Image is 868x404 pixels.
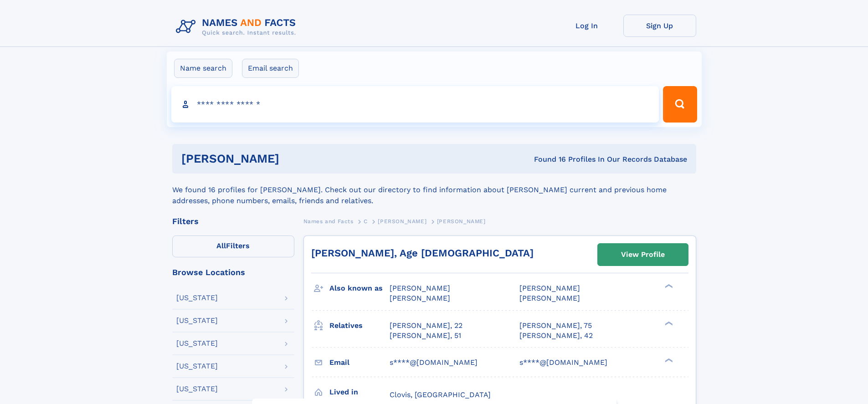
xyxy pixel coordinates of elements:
[598,244,688,266] a: View Profile
[181,153,407,164] h1: [PERSON_NAME]
[663,320,673,326] div: ❯
[242,59,299,78] label: Email search
[406,154,687,164] div: Found 16 Profiles In Our Records Database
[378,215,426,227] a: [PERSON_NAME]
[172,268,294,276] div: Browse Locations
[621,244,665,265] div: View Profile
[519,294,580,302] span: [PERSON_NAME]
[364,215,368,227] a: C
[390,284,450,292] span: [PERSON_NAME]
[174,59,232,78] label: Name search
[176,363,218,370] div: [US_STATE]
[519,331,593,341] a: [PERSON_NAME], 42
[364,218,368,225] span: C
[172,174,696,206] div: We found 16 profiles for [PERSON_NAME]. Check out our directory to find information about [PERSON...
[663,283,673,289] div: ❯
[378,218,426,225] span: [PERSON_NAME]
[550,15,623,37] a: Log In
[311,247,534,259] a: [PERSON_NAME], Age [DEMOGRAPHIC_DATA]
[303,215,354,227] a: Names and Facts
[329,384,390,400] h3: Lived in
[663,86,697,123] button: Search Button
[172,235,294,257] label: Filters
[390,390,491,399] span: Clovis, [GEOGRAPHIC_DATA]
[519,284,580,292] span: [PERSON_NAME]
[176,340,218,347] div: [US_STATE]
[176,294,218,302] div: [US_STATE]
[390,331,461,341] a: [PERSON_NAME], 51
[623,15,696,37] a: Sign Up
[437,218,486,225] span: [PERSON_NAME]
[216,241,226,250] span: All
[329,281,390,296] h3: Also known as
[176,385,218,393] div: [US_STATE]
[329,318,390,333] h3: Relatives
[663,357,673,363] div: ❯
[329,355,390,370] h3: Email
[176,317,218,324] div: [US_STATE]
[390,321,462,331] a: [PERSON_NAME], 22
[171,86,659,123] input: search input
[519,321,592,331] a: [PERSON_NAME], 75
[390,294,450,302] span: [PERSON_NAME]
[172,15,303,39] img: Logo Names and Facts
[172,217,294,225] div: Filters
